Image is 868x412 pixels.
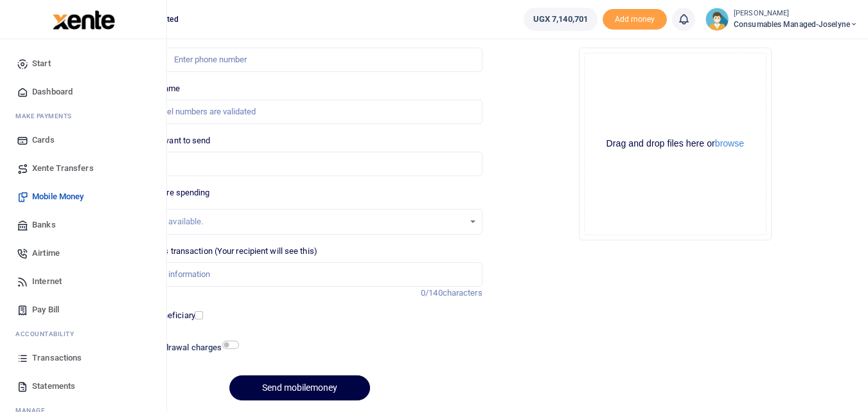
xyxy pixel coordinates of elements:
[705,8,729,31] img: profile-user
[32,380,75,393] span: Statements
[10,372,156,400] a: Statements
[603,9,667,30] span: Add money
[32,303,59,316] span: Pay Bill
[117,262,482,287] input: Enter extra information
[32,85,73,98] span: Dashboard
[32,352,82,364] span: Transactions
[734,19,858,30] span: Consumables managed-Joselyne
[53,10,115,30] img: logo-large
[533,13,588,26] span: UGX 7,140,701
[117,152,482,176] input: UGX
[32,275,62,288] span: Internet
[421,288,443,298] span: 0/140
[705,8,858,31] a: profile-user [PERSON_NAME] Consumables managed-Joselyne
[10,183,156,211] a: Mobile Money
[32,247,60,260] span: Airtime
[734,8,858,19] small: [PERSON_NAME]
[22,111,72,121] span: ake Payments
[32,190,84,203] span: Mobile Money
[10,211,156,239] a: Banks
[10,239,156,267] a: Airtime
[603,9,667,30] li: Toup your wallet
[443,288,483,298] span: characters
[10,126,156,154] a: Cards
[603,13,667,23] a: Add money
[32,134,55,147] span: Cards
[10,296,156,324] a: Pay Bill
[117,100,482,124] input: MTN & Airtel numbers are validated
[127,215,463,228] div: No options available.
[25,329,74,339] span: countability
[10,154,156,183] a: Xente Transfers
[10,267,156,296] a: Internet
[10,106,156,126] li: M
[32,162,94,175] span: Xente Transfers
[10,49,156,78] a: Start
[585,138,766,150] div: Drag and drop files here or
[117,245,317,258] label: Memo for this transaction (Your recipient will see this)
[524,8,598,31] a: UGX 7,140,701
[10,78,156,106] a: Dashboard
[579,48,772,240] div: File Uploader
[10,344,156,372] a: Transactions
[119,343,233,353] h6: Include withdrawal charges
[229,375,370,400] button: Send mobilemoney
[51,14,115,24] a: logo-small logo-large logo-large
[117,48,482,72] input: Enter phone number
[518,8,603,31] li: Wallet ballance
[32,219,56,231] span: Banks
[715,139,744,148] button: browse
[32,57,51,70] span: Start
[10,324,156,344] li: Ac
